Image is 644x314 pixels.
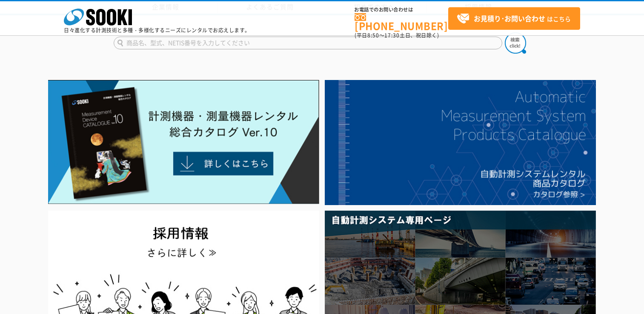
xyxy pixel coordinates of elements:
strong: お見積り･お問い合わせ [474,13,545,23]
span: 8:50 [367,31,379,39]
span: お電話でのお問い合わせは [355,7,448,12]
img: Catalog Ver10 [48,80,319,204]
img: 自動計測システムカタログ [325,80,596,205]
a: お見積り･お問い合わせはこちら [448,7,580,30]
span: (平日 ～ 土日、祝日除く) [355,31,439,39]
img: btn_search.png [505,32,526,54]
span: 17:30 [384,31,400,39]
a: [PHONE_NUMBER] [355,13,448,31]
span: はこちら [457,12,571,25]
input: 商品名、型式、NETIS番号を入力してください [114,37,502,49]
p: 日々進化する計測技術と多種・多様化するニーズにレンタルでお応えします。 [64,28,250,33]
